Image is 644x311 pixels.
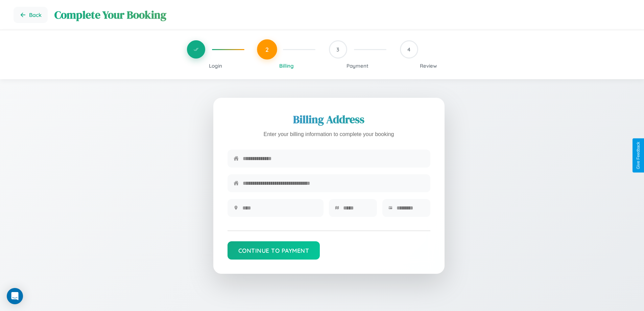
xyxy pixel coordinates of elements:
span: 2 [265,46,269,53]
div: Give Feedback [636,142,641,169]
span: Billing [279,63,294,69]
div: Open Intercom Messenger [7,288,23,304]
p: Enter your billing information to complete your booking [228,130,430,139]
span: 3 [336,46,339,53]
span: Payment [347,63,368,69]
h1: Complete Your Booking [54,7,630,22]
span: Review [420,63,437,69]
span: Login [209,63,222,69]
span: 4 [407,46,410,53]
button: Continue to Payment [228,241,320,260]
h2: Billing Address [228,112,430,127]
button: Go back [14,7,48,23]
